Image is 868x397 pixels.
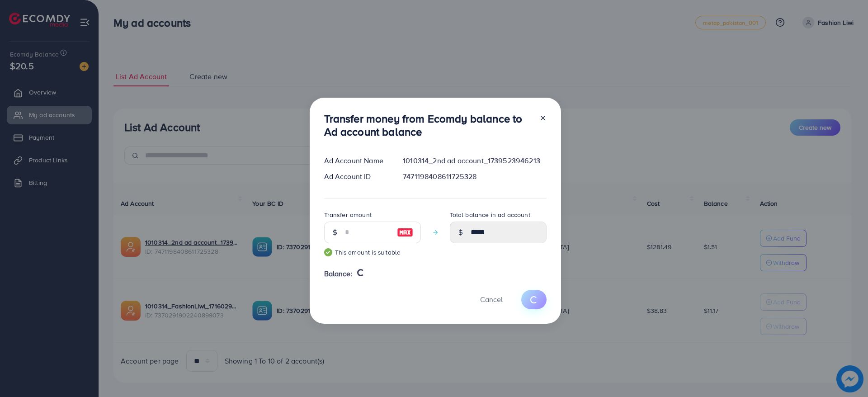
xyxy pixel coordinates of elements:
[317,156,396,166] div: Ad Account Name
[397,227,413,238] img: image
[480,294,503,304] span: Cancel
[396,156,553,166] div: 1010314_2nd ad account_1739523946213
[469,290,514,309] button: Cancel
[324,210,372,219] label: Transfer amount
[324,248,332,256] img: guide
[450,210,530,219] label: Total balance in ad account
[324,269,353,279] span: Balance:
[324,112,532,138] h3: Transfer money from Ecomdy balance to Ad account balance
[317,171,396,182] div: Ad Account ID
[324,248,421,257] small: This amount is suitable
[396,171,553,182] div: 7471198408611725328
